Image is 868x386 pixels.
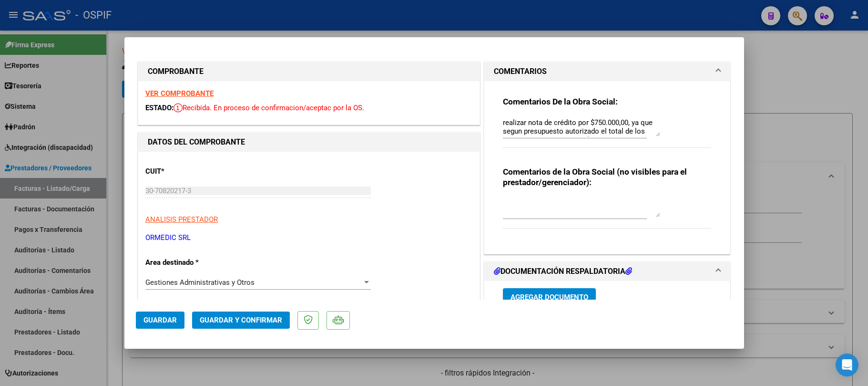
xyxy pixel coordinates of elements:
span: Gestiones Administrativas y Otros [145,278,255,287]
h1: DOCUMENTACIÓN RESPALDATORIA [494,266,632,277]
span: Guardar y Confirmar [200,316,282,324]
button: Guardar y Confirmar [192,312,290,329]
a: VER COMPROBANTE [145,89,214,98]
span: Recibida. En proceso de confirmacion/aceptac por la OS. [174,104,364,112]
span: Agregar Documento [511,293,588,302]
span: ESTADO: [145,104,174,112]
p: CUIT [145,166,244,177]
strong: Comentarios de la Obra Social (no visibles para el prestador/gerenciador): [503,167,687,187]
span: Guardar [143,316,177,324]
span: ANALISIS PRESTADOR [145,215,218,224]
p: ORMEDIC SRL [145,232,472,243]
h1: COMENTARIOS [494,66,547,77]
mat-expansion-panel-header: COMENTARIOS [484,62,730,81]
div: Open Intercom Messenger [836,354,858,376]
button: Guardar [136,312,184,329]
mat-expansion-panel-header: DOCUMENTACIÓN RESPALDATORIA [484,262,730,281]
div: COMENTARIOS [484,81,730,254]
strong: COMPROBANTE [148,67,204,76]
strong: Comentarios De la Obra Social: [503,97,618,106]
p: Area destinado * [145,257,244,268]
strong: DATOS DEL COMPROBANTE [148,137,245,146]
button: Agregar Documento [503,288,596,306]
